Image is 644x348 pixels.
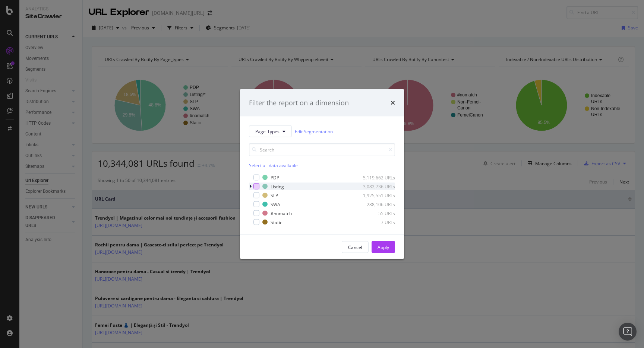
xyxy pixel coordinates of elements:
span: Page-Types [255,128,280,134]
div: 1,925,551 URLs [359,192,395,198]
div: 55 URLs [359,210,395,216]
input: Search [249,143,395,156]
div: Apply [378,244,389,250]
a: Edit Segmentation [295,127,333,135]
div: #nomatch [271,210,292,216]
div: 3,082,736 URLs [359,183,395,189]
div: Open Intercom Messenger [619,323,637,341]
div: PDP [271,174,279,181]
div: SLP [271,192,278,198]
div: times [391,98,395,108]
button: Page-Types [249,125,292,137]
div: 7 URLs [359,219,395,225]
div: 288,106 URLs [359,201,395,207]
div: 5,119,662 URLs [359,174,395,181]
div: modal [240,89,404,259]
div: Static [271,219,282,225]
div: Listing [271,183,284,189]
div: Select all data available [249,162,395,169]
button: Cancel [342,241,369,253]
div: Filter the report on a dimension [249,98,349,108]
div: SWA [271,201,280,207]
div: Cancel [348,244,362,250]
button: Apply [372,241,395,253]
